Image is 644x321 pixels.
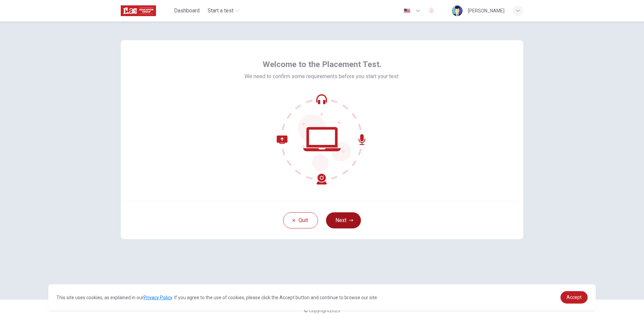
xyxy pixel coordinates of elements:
[326,212,361,228] button: Next
[171,5,202,17] button: Dashboard
[468,7,504,15] div: [PERSON_NAME]
[48,284,596,310] div: cookieconsent
[174,7,200,15] span: Dashboard
[263,59,381,70] span: Welcome to the Placement Test.
[403,8,411,13] img: en
[56,295,378,300] span: This site uses cookies, as explained in our . If you agree to the use of cookies, please click th...
[208,7,233,15] span: Start a test
[121,4,156,17] img: ILAC logo
[560,291,588,304] a: dismiss cookie message
[205,5,242,17] button: Start a test
[144,295,172,300] a: Privacy Policy
[304,308,340,313] span: © Copyright 2025
[452,5,463,16] img: Profile picture
[121,4,171,17] a: ILAC logo
[245,72,399,81] span: We need to confirm some requirements before you start your test.
[567,295,582,300] span: Accept
[283,212,318,228] button: Quit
